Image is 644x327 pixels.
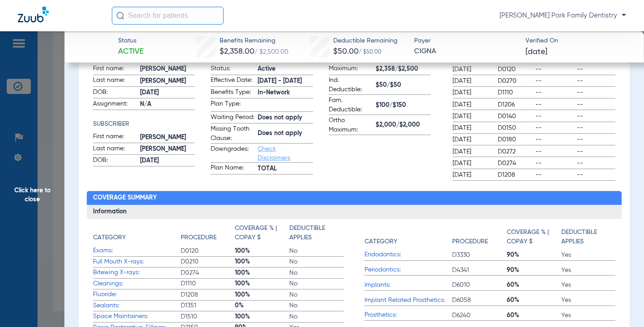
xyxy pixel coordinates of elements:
[140,133,195,142] span: [PERSON_NAME]
[577,88,615,97] span: --
[93,132,137,143] span: First name:
[507,251,561,259] span: 90%
[235,268,289,277] span: 100%
[258,76,313,86] span: [DATE] - [DATE]
[561,224,616,250] app-breakdown-title: Deductible Applies
[140,64,195,74] span: [PERSON_NAME]
[535,147,574,156] span: --
[140,88,195,98] span: [DATE]
[364,250,452,259] span: Endodontics:
[329,76,373,94] span: Ind. Deductible:
[87,205,622,219] h3: Information
[93,99,137,110] span: Assignment:
[507,228,556,246] h4: Coverage % | Copay $
[535,112,574,121] span: --
[453,147,490,156] span: [DATE]
[181,246,235,255] span: D0120
[87,191,622,205] h2: Coverage Summary
[453,65,490,74] span: [DATE]
[453,88,490,97] span: [DATE]
[140,144,195,154] span: [PERSON_NAME]
[561,266,616,275] span: Yes
[453,123,490,132] span: [DATE]
[364,280,452,290] span: Implants:
[235,301,289,310] span: 0%
[376,64,431,74] span: $2,358/$2,500
[333,47,359,55] span: $50.00
[211,144,254,162] span: Downgrades:
[498,170,532,179] span: D1208
[93,246,181,255] span: Exams:
[258,88,313,98] span: In-Network
[93,76,137,86] span: Last name:
[93,88,137,98] span: DOB:
[93,224,181,246] app-breakdown-title: Category
[258,129,313,138] span: Does not apply
[364,296,452,305] span: Implant Related Prosthetics:
[93,144,137,155] span: Last name:
[220,47,254,55] span: $2,358.00
[507,311,561,320] span: 60%
[289,224,339,242] h4: Deductible Applies
[93,301,181,310] span: Sealants:
[93,268,181,277] span: Bitewing X-rays:
[498,159,532,168] span: D0274
[18,7,49,22] img: Zuub Logo
[289,290,344,299] span: No
[235,224,289,246] app-breakdown-title: Coverage % | Copay $
[258,164,313,174] span: TOTAL
[258,113,313,123] span: Does not apply
[181,279,235,288] span: D1110
[535,123,574,132] span: --
[577,147,615,156] span: --
[498,147,532,156] span: D0272
[452,224,507,250] app-breakdown-title: Procedure
[535,159,574,168] span: --
[181,312,235,321] span: D1510
[498,65,532,74] span: D0120
[535,76,574,85] span: --
[93,290,181,299] span: Fluoride:
[289,301,344,310] span: No
[211,113,254,123] span: Waiting Period:
[577,65,615,74] span: --
[93,257,181,267] span: Full Mouth X-rays:
[254,49,288,55] span: / $2,500.00
[211,76,254,86] span: Effective Date:
[235,290,289,299] span: 100%
[535,170,574,179] span: --
[181,233,216,242] h4: Procedure
[577,100,615,109] span: --
[329,64,373,75] span: Maximum:
[93,119,195,129] h4: Subscriber
[452,266,507,275] span: D4341
[93,312,181,321] span: Space Maintainers:
[211,124,254,143] span: Missing Tooth Clause:
[453,100,490,109] span: [DATE]
[181,257,235,266] span: D0210
[453,76,490,85] span: [DATE]
[577,170,615,179] span: --
[561,280,616,289] span: Yes
[289,224,344,246] app-breakdown-title: Deductible Applies
[498,100,532,109] span: D1206
[500,11,626,20] span: [PERSON_NAME] Park Family Dentistry
[498,88,532,97] span: D1110
[181,268,235,277] span: D0274
[289,246,344,255] span: No
[118,46,144,57] span: Active
[453,170,490,179] span: [DATE]
[364,237,397,246] h4: Category
[235,257,289,266] span: 100%
[535,100,574,109] span: --
[498,112,532,121] span: D0140
[329,96,373,115] span: Fam. Deductible:
[376,101,431,110] span: $100/$150
[235,224,284,242] h4: Coverage % | Copay $
[535,135,574,144] span: --
[118,36,144,46] span: Status
[235,312,289,321] span: 100%
[577,123,615,132] span: --
[333,36,398,46] span: Deductible Remaining
[181,224,235,246] app-breakdown-title: Procedure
